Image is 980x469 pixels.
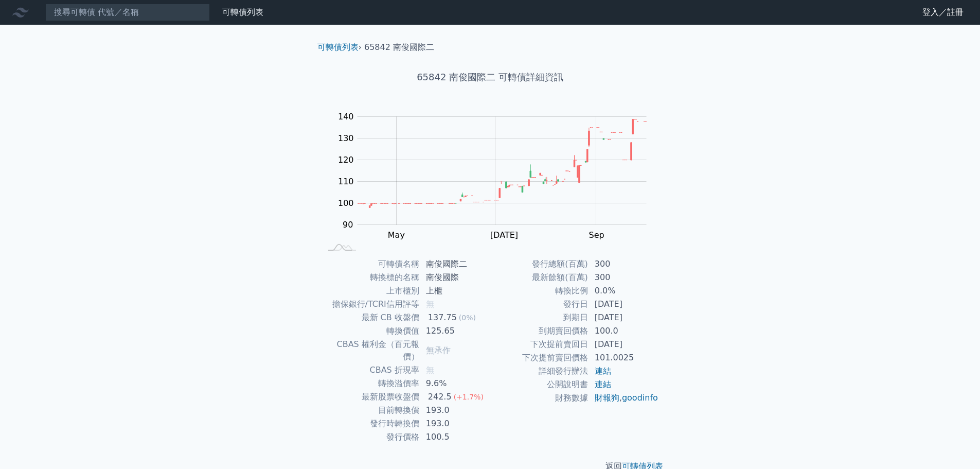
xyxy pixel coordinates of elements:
td: 最新 CB 收盤價 [322,311,420,324]
input: 搜尋可轉債 代號／名稱 [45,4,210,21]
a: 可轉債列表 [317,42,359,52]
td: 發行日 [490,298,589,311]
a: goodinfo [622,393,658,403]
div: 137.75 [426,311,459,324]
tspan: 100 [338,198,354,208]
td: 南俊國際 [420,271,490,284]
td: [DATE] [589,338,659,351]
td: 南俊國際二 [420,257,490,271]
tspan: 130 [338,133,354,143]
td: 可轉債名稱 [322,257,420,271]
td: 下次提前賣回價格 [490,351,589,364]
td: 財務數據 [490,391,589,405]
td: 上櫃 [420,284,490,298]
td: 轉換價值 [322,324,420,338]
td: 發行時轉換價 [322,417,420,430]
td: 擔保銀行/TCRI信用評等 [322,298,420,311]
td: 轉換標的名稱 [322,271,420,284]
td: CBAS 折現率 [322,363,420,377]
td: 9.6% [420,377,490,390]
td: 目前轉換價 [322,404,420,417]
tspan: 110 [338,177,354,186]
tspan: May [388,230,405,240]
td: 193.0 [420,417,490,430]
li: › [317,41,362,54]
td: 下次提前賣回日 [490,338,589,351]
td: 轉換溢價率 [322,377,420,390]
td: 上市櫃別 [322,284,420,298]
a: 財報狗 [595,393,619,403]
tspan: 120 [338,155,354,165]
tspan: Sep [589,230,604,240]
span: 無承作 [426,345,451,355]
td: 發行總額(百萬) [490,257,589,271]
a: 連結 [595,379,611,389]
a: 連結 [595,366,611,376]
span: (0%) [459,314,476,322]
td: 0.0% [589,284,659,298]
h1: 65842 南俊國際二 可轉債詳細資訊 [309,70,671,84]
g: Chart [333,112,662,261]
td: 125.65 [420,324,490,338]
tspan: 140 [338,112,354,121]
span: 無 [426,299,434,309]
td: 100.0 [589,324,659,338]
td: 193.0 [420,404,490,417]
li: 65842 南俊國際二 [364,41,434,54]
td: 101.0025 [589,351,659,364]
tspan: 90 [343,220,353,230]
td: , [589,391,659,405]
td: 到期賣回價格 [490,324,589,338]
a: 登入／註冊 [914,4,972,21]
div: 242.5 [426,391,454,403]
td: 100.5 [420,430,490,444]
td: 最新餘額(百萬) [490,271,589,284]
td: 公開說明書 [490,378,589,391]
span: (+1.7%) [454,393,484,401]
td: 300 [589,271,659,284]
a: 可轉債列表 [222,7,263,17]
tspan: [DATE] [490,230,518,240]
td: [DATE] [589,298,659,311]
span: 無 [426,365,434,375]
td: 轉換比例 [490,284,589,298]
td: [DATE] [589,311,659,324]
td: 發行價格 [322,430,420,444]
td: 到期日 [490,311,589,324]
td: 300 [589,257,659,271]
td: 詳細發行辦法 [490,364,589,378]
td: 最新股票收盤價 [322,390,420,404]
td: CBAS 權利金（百元報價） [322,338,420,363]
